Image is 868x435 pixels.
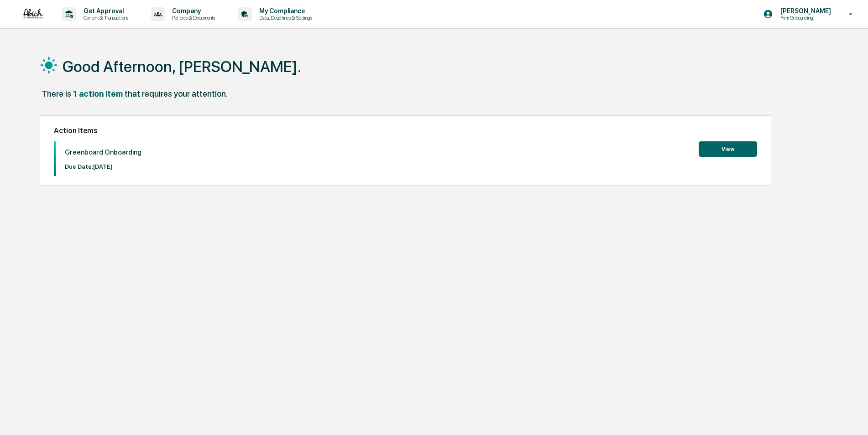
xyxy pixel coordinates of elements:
[773,15,836,21] p: Firm Onboarding
[76,7,133,15] p: Get Approval
[252,15,317,21] p: Data, Deadlines & Settings
[76,15,133,21] p: Content & Transactions
[699,144,757,153] a: View
[42,89,71,98] div: There is
[65,163,141,170] p: Due Date: [DATE]
[165,15,220,21] p: Policies & Documents
[73,89,123,98] div: 1 action item
[699,141,757,157] button: View
[773,7,836,15] p: [PERSON_NAME]
[22,8,44,20] img: logo
[65,148,141,156] p: Greenboard Onboarding
[63,57,301,76] h1: Good Afternoon, [PERSON_NAME].
[252,7,317,15] p: My Compliance
[54,126,757,135] h2: Action Items
[165,7,220,15] p: Company
[125,89,228,98] div: that requires your attention.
